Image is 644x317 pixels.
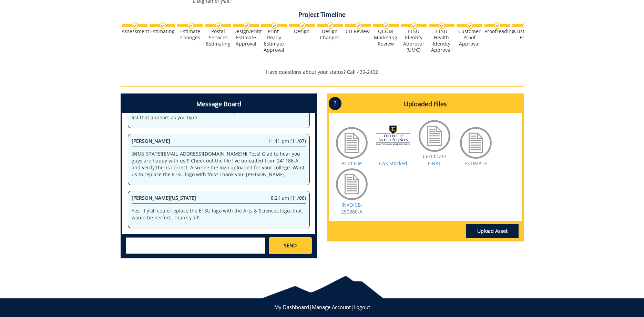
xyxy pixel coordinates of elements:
div: QCOM Marketing Review [373,28,399,47]
a: ESTIMATE [464,160,487,167]
a: Manage Account [312,304,351,310]
div: Estimating [150,28,175,34]
span: [PERSON_NAME] [132,138,170,144]
a: SEND [269,237,311,254]
h4: Project Timeline [121,11,524,18]
span: SEND [284,242,297,249]
span: 8:21 am (11/08) [271,195,306,201]
p: ? [329,97,341,110]
img: checkmark [467,22,473,29]
div: ETSU Identity Approval (UMC) [401,28,427,53]
a: My Dashboard [274,304,309,310]
p: Yes, if y'all could replace the ETSU logo with the Arts & Sciences logo, that would be perfect. T... [132,207,306,221]
h4: Uploaded Files [329,95,522,113]
div: Estimate Changes [177,28,203,41]
div: Design [289,28,315,34]
div: CD Review [345,28,371,34]
img: checkmark [327,22,334,29]
div: Design/Print Estimate Approval [233,28,259,47]
img: checkmark [299,22,306,29]
div: Customer Proof Approval [457,28,482,47]
img: checkmark [494,22,501,29]
img: checkmark [243,22,250,29]
img: checkmark [355,22,361,29]
div: ETSU Health Identity Approval [429,28,454,53]
div: Assessment [122,28,147,34]
img: checkmark [383,22,389,29]
div: Customer Edits [512,28,538,41]
img: checkmark [439,22,445,29]
textarea: messageToSend [126,237,265,254]
img: checkmark [187,22,194,29]
img: checkmark [215,22,222,29]
div: Design Changes [317,28,343,41]
img: checkmark [160,22,166,29]
div: Proofreading [484,28,510,34]
img: checkmark [132,22,138,29]
h4: Message Board [122,95,315,113]
a: Print File [341,160,362,167]
a: INVOICE-250860-A [341,201,362,215]
span: 11:41 pm (11/07) [268,138,306,145]
a: Certificate FINAL [423,153,446,167]
div: Postal Services Estimating [205,28,231,47]
a: Upload Asset [466,224,519,238]
img: checkmark [411,22,417,29]
a: Logout [354,304,370,310]
img: checkmark [271,22,278,29]
img: checkmark [522,22,529,29]
p: Have questions about your status? Call 439-2402 [121,69,524,76]
p: @ [US_STATE][EMAIL_ADDRESS][DOMAIN_NAME] Hi Tess! Glad to hear you guys are happy with us!!! Chec... [132,150,306,178]
span: [PERSON_NAME][US_STATE] [132,195,196,201]
div: Print-Ready Estimate Approval [261,28,287,53]
a: CAS Stacked [379,160,407,167]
